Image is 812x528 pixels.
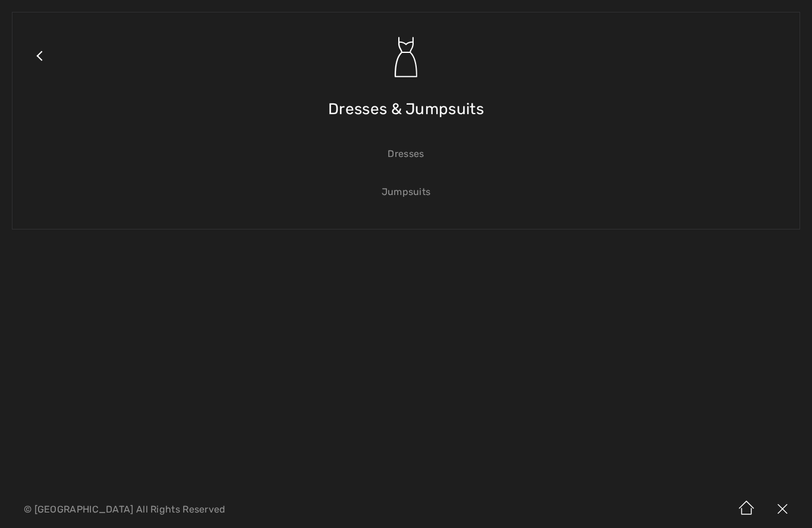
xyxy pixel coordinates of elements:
[24,179,788,205] a: Jumpsuits
[328,88,484,130] span: Dresses & Jumpsuits
[729,491,764,528] img: Home
[29,8,53,19] span: Help
[764,491,800,528] img: X
[24,141,788,167] a: Dresses
[24,505,477,514] p: © [GEOGRAPHIC_DATA] All Rights Reserved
